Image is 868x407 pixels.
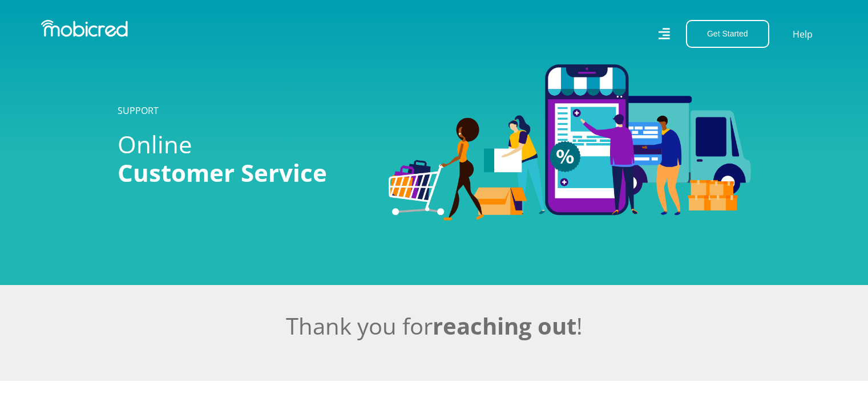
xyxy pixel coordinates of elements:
button: Get Started [686,20,769,48]
a: SUPPORT [118,104,159,117]
img: Categories [389,64,751,221]
img: Mobicred [41,20,128,37]
span: Customer Service [118,156,327,189]
a: Help [792,27,813,42]
h1: Online [118,130,372,188]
